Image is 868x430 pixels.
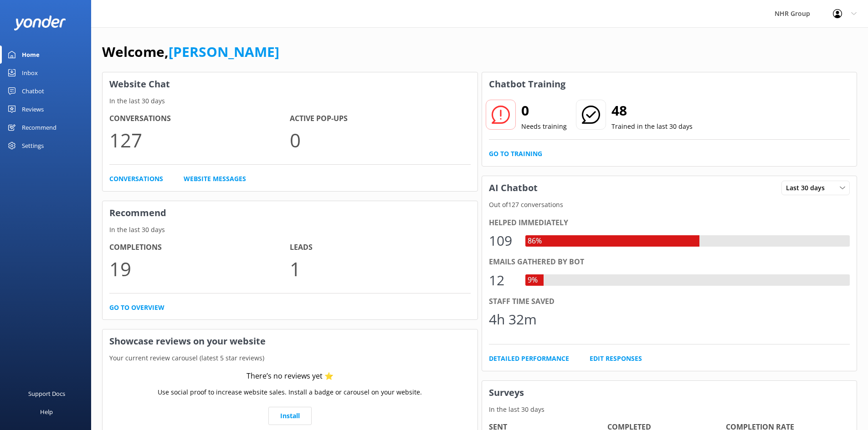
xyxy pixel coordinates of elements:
[489,149,542,159] a: Go to Training
[611,100,693,121] h2: 48
[521,121,567,132] p: Needs training
[103,201,478,225] h3: Recommend
[290,242,470,253] h4: Leads
[169,42,279,61] a: [PERSON_NAME]
[482,200,857,210] p: Out of 127 conversations
[103,72,478,96] h3: Website Chat
[109,242,290,253] h4: Completions
[22,64,38,82] div: Inbox
[22,137,44,155] div: Settings
[103,353,478,363] p: Your current review carousel (latest 5 star reviews)
[489,296,850,308] div: Staff time saved
[525,235,544,247] div: 86%
[22,46,40,64] div: Home
[489,269,516,291] div: 12
[247,370,334,382] div: There’s no reviews yet ⭐
[14,15,66,30] img: yonder-white-logo.png
[482,405,857,415] p: In the last 30 days
[102,41,279,63] h1: Welcome,
[521,100,567,121] h2: 0
[22,118,56,137] div: Recommend
[482,381,857,405] h3: Surveys
[28,384,65,403] div: Support Docs
[109,303,164,313] a: Go to overview
[109,125,290,155] p: 127
[590,354,642,364] a: Edit Responses
[22,82,44,100] div: Chatbot
[489,354,569,364] a: Detailed Performance
[489,230,516,252] div: 109
[290,253,470,284] p: 1
[290,125,470,155] p: 0
[103,329,478,353] h3: Showcase reviews on your website
[109,253,290,284] p: 19
[525,274,540,286] div: 9%
[489,217,850,229] div: Helped immediately
[109,113,290,125] h4: Conversations
[482,176,544,200] h3: AI Chatbot
[103,225,478,235] p: In the last 30 days
[40,403,53,421] div: Help
[268,407,312,425] a: Install
[786,183,830,193] span: Last 30 days
[611,121,693,132] p: Trained in the last 30 days
[290,113,470,125] h4: Active Pop-ups
[22,100,44,118] div: Reviews
[482,72,572,96] h3: Chatbot Training
[489,256,850,268] div: Emails gathered by bot
[489,309,537,330] div: 4h 32m
[184,174,246,184] a: Website Messages
[158,387,422,397] p: Use social proof to increase website sales. Install a badge or carousel on your website.
[103,96,478,106] p: In the last 30 days
[109,174,163,184] a: Conversations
